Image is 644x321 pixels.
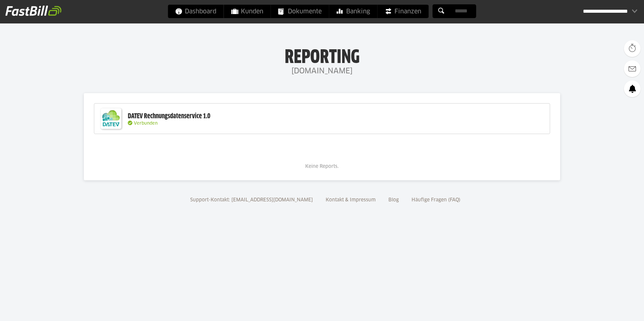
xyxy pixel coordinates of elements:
[175,5,216,18] span: Dashboard
[592,301,637,318] iframe: Öffnet ein Widget, in dem Sie weitere Informationen finden
[5,5,61,16] img: fastbill_logo_white.png
[168,5,224,18] a: Dashboard
[231,5,263,18] span: Kunden
[188,198,315,202] a: Support-Kontakt: [EMAIL_ADDRESS][DOMAIN_NAME]
[385,5,421,18] span: Finanzen
[329,5,377,18] a: Banking
[305,164,339,169] span: Keine Reports.
[134,121,158,126] span: Verbunden
[224,5,271,18] a: Kunden
[378,5,429,18] a: Finanzen
[323,198,378,202] a: Kontakt & Impressum
[386,198,401,202] a: Blog
[128,112,210,121] div: DATEV Rechnungsdatenservice 1.0
[98,105,124,132] img: DATEV-Datenservice Logo
[337,5,370,18] span: Banking
[409,198,463,202] a: Häufige Fragen (FAQ)
[278,5,322,18] span: Dokumente
[271,5,329,18] a: Dokumente
[67,47,577,65] h1: Reporting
